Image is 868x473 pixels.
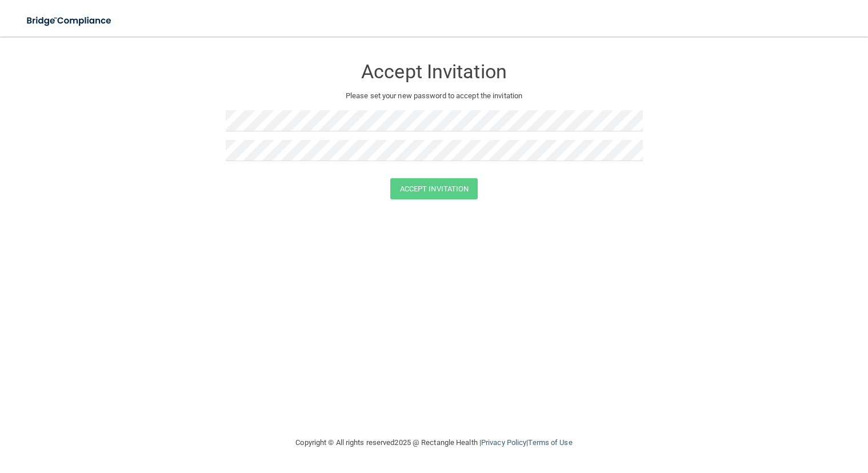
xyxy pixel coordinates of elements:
[226,61,643,82] h3: Accept Invitation
[234,89,634,103] p: Please set your new password to accept the invitation
[670,392,854,438] iframe: Drift Widget Chat Controller
[17,9,122,33] img: bridge_compliance_login_screen.278c3ca4.svg
[226,424,643,461] div: Copyright © All rights reserved 2025 @ Rectangle Health | |
[481,438,526,447] a: Privacy Policy
[528,438,572,447] a: Terms of Use
[390,178,478,199] button: Accept Invitation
